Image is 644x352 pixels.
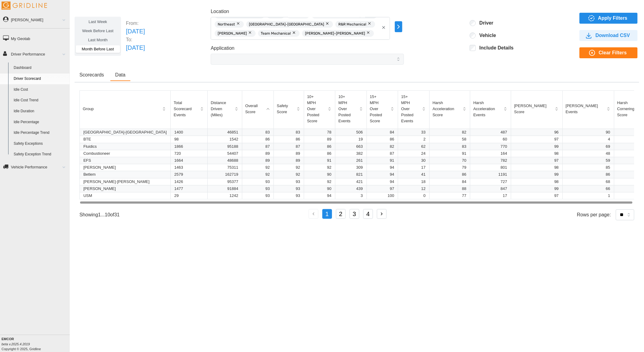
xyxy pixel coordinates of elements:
[514,103,549,115] p: [PERSON_NAME] Score
[274,100,304,118] button: Safety Score
[599,48,627,58] span: Clear Filters
[126,20,145,27] p: From:
[371,179,394,184] p: 94
[363,209,373,219] button: 4
[83,130,167,135] p: [GEOGRAPHIC_DATA]-[GEOGRAPHIC_DATA]
[566,186,610,191] p: 66
[566,193,610,198] p: 1
[305,30,365,37] span: [PERSON_NAME]-[PERSON_NAME]
[598,13,628,23] span: Apply Filters
[246,130,270,135] p: 83
[308,130,331,135] p: 78
[515,165,559,170] p: 98
[211,137,238,142] p: 1542
[11,73,70,84] a: Driver Scorecard
[476,20,493,26] label: Driver
[11,149,70,160] a: Safety Exception Trend
[246,144,270,149] p: 87
[371,158,394,163] p: 91
[11,127,70,138] a: Idle Percentage Trend
[339,144,363,149] p: 663
[211,100,229,118] p: Distance Driven (Miles)
[402,137,425,142] p: 2
[433,130,467,135] p: 82
[308,179,331,184] p: 92
[398,91,429,127] button: 15+ MPH Over Posted Events
[371,193,394,198] p: 100
[474,179,507,184] p: 727
[83,172,167,177] p: Betlem
[218,30,247,37] span: [PERSON_NAME]
[515,172,559,177] p: 99
[277,172,300,177] p: 92
[211,158,238,163] p: 48688
[433,151,467,156] p: 91
[211,130,238,135] p: 46851
[242,100,273,118] button: Overall Score
[82,47,114,51] span: Month Before Last
[339,130,363,135] p: 506
[211,172,238,177] p: 162719
[566,151,610,156] p: 48
[402,172,425,177] p: 41
[515,179,559,184] p: 98
[246,193,270,198] p: 93
[246,151,270,156] p: 89
[261,30,291,37] span: Team Mechanical
[308,165,331,170] p: 92
[371,172,394,177] p: 94
[277,158,300,163] p: 89
[402,193,425,198] p: 0
[577,211,611,218] p: Rows per page:
[277,103,291,115] p: Safety Score
[2,337,14,341] b: EMCOR
[335,91,366,127] button: 10+ MPH Over Posted Events
[339,193,363,198] p: 3
[211,165,238,170] p: 75311
[174,158,204,163] p: 1664
[174,165,204,170] p: 1463
[402,165,425,170] p: 17
[88,38,107,42] span: Last Month
[11,95,70,106] a: Idle Cost Trend
[174,172,204,177] p: 2579
[371,130,394,135] p: 84
[579,13,638,24] button: Apply Filters
[402,151,425,156] p: 24
[339,172,363,177] p: 821
[566,103,601,115] p: [PERSON_NAME] Events
[277,144,300,149] p: 87
[566,158,610,163] p: 59
[277,165,300,170] p: 92
[433,158,467,163] p: 70
[350,209,359,219] button: 3
[338,21,366,28] span: R&R Mechanical
[433,193,467,198] p: 77
[83,144,167,149] p: Fluidics
[566,165,610,170] p: 85
[246,165,270,170] p: 92
[476,32,496,39] label: Vehicle
[339,179,363,184] p: 421
[83,151,167,156] p: Combustioneer
[474,137,507,142] p: 60
[246,158,270,163] p: 89
[433,172,467,177] p: 86
[126,43,145,52] p: [DATE]
[245,103,261,115] p: Overall Score
[126,27,145,36] p: [DATE]
[402,158,425,163] p: 30
[11,63,70,73] a: Dashboard
[249,21,324,28] span: [GEOGRAPHIC_DATA]-[GEOGRAPHIC_DATA]
[11,138,70,149] a: Safety Exceptions
[277,137,300,142] p: 86
[474,158,507,163] p: 782
[402,144,425,149] p: 62
[79,73,104,77] span: Scorecards
[83,193,167,198] p: USM
[476,45,514,51] label: Include Details
[339,186,363,191] p: 439
[566,179,610,184] p: 68
[473,100,498,118] p: Harsh Acceleration Events
[433,165,467,170] p: 79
